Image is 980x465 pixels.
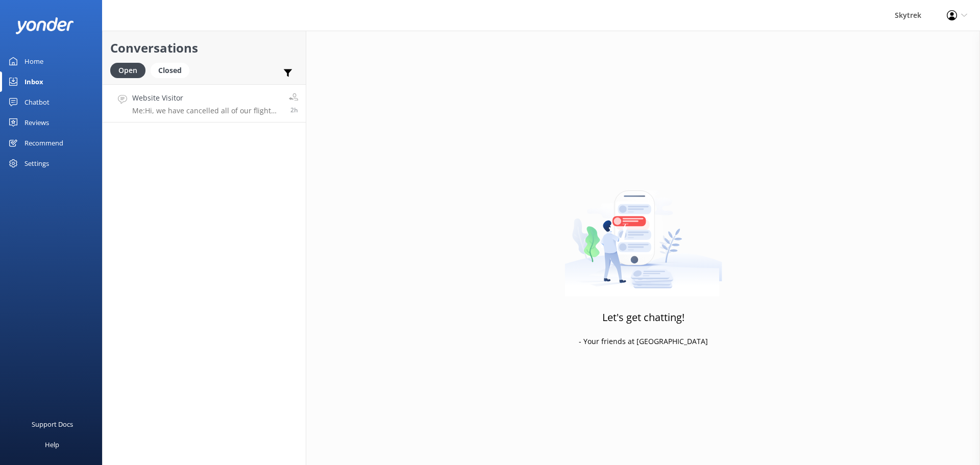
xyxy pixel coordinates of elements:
[579,336,708,347] p: - Your friends at [GEOGRAPHIC_DATA]
[32,414,73,434] div: Support Docs
[24,112,49,133] div: Reviews
[602,309,684,326] h3: Let's get chatting!
[110,64,151,76] a: Open
[110,38,298,58] h2: Conversations
[151,63,189,78] div: Closed
[290,106,298,114] span: Oct 08 2025 03:21pm (UTC +13:00) Pacific/Auckland
[132,92,281,104] h4: Website Visitor
[151,64,194,76] a: Closed
[15,17,74,34] img: yonder-white-logo.png
[24,71,43,92] div: Inbox
[565,169,722,297] img: artwork of a man stealing a conversation from at giant smartphone
[24,51,43,71] div: Home
[45,434,59,455] div: Help
[24,92,50,112] div: Chatbot
[103,84,306,123] a: Website VisitorMe:Hi, we have cancelled all of our flight for the next 2 days due to wind conditi...
[24,153,49,174] div: Settings
[24,133,63,153] div: Recommend
[110,63,145,78] div: Open
[132,106,281,115] p: Me: Hi, we have cancelled all of our flight for the next 2 days due to wind conditions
